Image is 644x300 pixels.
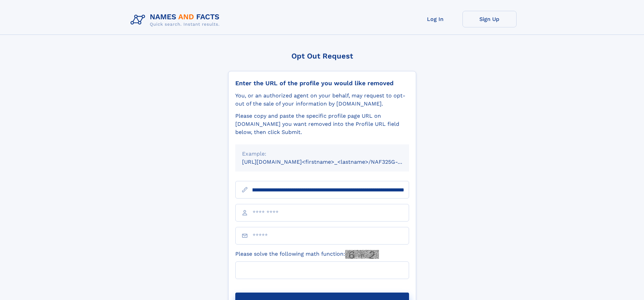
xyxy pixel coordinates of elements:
[462,11,517,27] a: Sign Up
[128,11,225,29] img: Logo Names and Facts
[235,112,409,136] div: Please copy and paste the specific profile page URL on [DOMAIN_NAME] you want removed into the Pr...
[235,250,379,259] label: Please solve the following math function:
[242,150,402,158] div: Example:
[235,79,409,87] div: Enter the URL of the profile you would like removed
[242,159,422,165] small: [URL][DOMAIN_NAME]<firstname>_<lastname>/NAF325G-xxxxxxxx
[235,92,409,108] div: You, or an authorized agent on your behalf, may request to opt-out of the sale of your informatio...
[228,52,416,60] div: Opt Out Request
[408,11,462,27] a: Log In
